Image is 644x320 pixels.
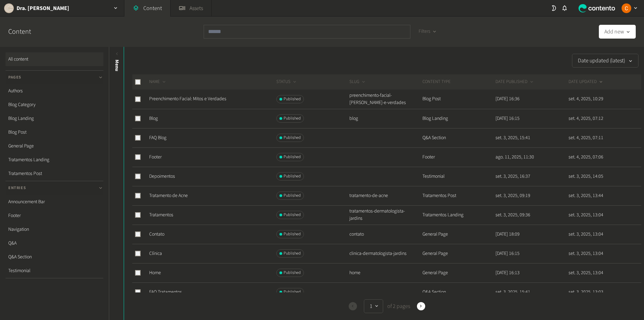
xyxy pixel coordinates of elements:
[6,209,103,223] a: Footer
[569,134,603,141] time: set. 4, 2025, 07:11
[422,225,495,244] td: General Page
[569,95,603,102] time: set. 4, 2025, 10:29
[6,264,103,278] a: Testimonial
[569,211,603,218] time: set. 3, 2025, 13:04
[422,128,495,147] td: Q&A Section
[149,269,161,276] a: Home
[284,154,301,160] span: Published
[149,250,162,257] a: Clínica
[284,173,301,179] span: Published
[495,192,530,199] time: set. 3, 2025, 09:19
[422,205,495,225] td: Tratamentos Landing
[422,244,495,263] td: General Page
[149,289,182,296] a: FAQ Tratamentos
[6,153,103,167] a: Tratamentos Landing
[6,112,103,125] a: Blog Landing
[6,98,103,112] a: Blog Category
[284,250,301,257] span: Published
[8,185,26,191] span: Entries
[284,231,301,237] span: Published
[149,134,166,141] a: FAQ Blog
[569,269,603,276] time: set. 3, 2025, 13:04
[622,3,631,13] img: Cristiano Oliveira
[6,236,103,250] a: Q&A
[6,223,103,236] a: Navigation
[113,60,121,71] span: Menu
[495,231,520,238] time: [DATE] 18:09
[349,244,422,263] td: clinica-dermatologista-jardins
[17,4,69,12] h2: Dra. [PERSON_NAME]
[284,115,301,122] span: Published
[495,154,534,161] time: ago. 11, 2025, 11:30
[569,154,603,161] time: set. 4, 2025, 07:06
[386,302,410,310] span: of 2 pages
[149,173,175,180] a: Depoimentos
[149,95,226,102] a: Preenchimento Facial: Mitos e Verdades
[149,79,167,85] button: NAME
[495,134,530,141] time: set. 3, 2025, 15:41
[419,28,430,35] span: Filters
[422,74,495,90] th: CONTENT TYPE
[495,79,534,85] button: DATE PUBLISHED
[149,115,158,122] a: Blog
[349,205,422,225] td: tratamentos-dermatologista-jardins
[422,147,495,167] td: Footer
[6,250,103,264] a: Q&A Section
[495,173,530,180] time: set. 3, 2025, 16:37
[6,84,103,98] a: Authors
[149,192,188,199] a: Tratamento de Acne
[6,52,103,66] a: All content
[413,25,442,39] button: Filters
[495,211,530,218] time: set. 3, 2025, 09:36
[569,250,603,257] time: set. 3, 2025, 13:04
[8,27,47,37] h2: Content
[572,54,638,68] button: Date updated (latest)
[422,186,495,205] td: Tratamentos Post
[495,95,520,102] time: [DATE] 16:36
[349,186,422,205] td: tratamento-de-acne
[349,225,422,244] td: contato
[284,96,301,102] span: Published
[569,173,603,180] time: set. 3, 2025, 14:05
[364,299,383,313] button: 1
[349,263,422,282] td: home
[6,167,103,180] a: Tratamentos Post
[284,289,301,295] span: Published
[569,192,603,199] time: set. 3, 2025, 13:44
[422,263,495,282] td: General Page
[349,109,422,128] td: blog
[149,231,164,238] a: Contato
[422,90,495,109] td: Blog Post
[6,195,103,209] a: Announcement Bar
[422,282,495,302] td: Q&A Section
[569,289,603,296] time: set. 3, 2025, 13:03
[6,139,103,153] a: General Page
[495,250,520,257] time: [DATE] 16:15
[569,115,603,122] time: set. 4, 2025, 07:12
[149,211,173,218] a: Tratamentos
[8,74,21,81] span: Pages
[422,167,495,186] td: Testimonial
[495,269,520,276] time: [DATE] 16:13
[349,90,422,109] td: preenchimento-facial-[PERSON_NAME]-e-verdades
[284,270,301,276] span: Published
[276,79,297,85] button: STATUS
[495,115,520,122] time: [DATE] 16:15
[284,193,301,199] span: Published
[349,79,366,85] button: SLUG
[4,3,14,13] img: Dra. Caroline Cha
[569,79,604,85] button: DATE UPDATED
[149,154,162,161] a: Footer
[284,212,301,218] span: Published
[569,231,603,238] time: set. 3, 2025, 13:04
[422,109,495,128] td: Blog Landing
[495,289,530,296] time: set. 3, 2025, 15:41
[6,125,103,139] a: Blog Post
[284,135,301,141] span: Published
[599,25,636,39] button: Add new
